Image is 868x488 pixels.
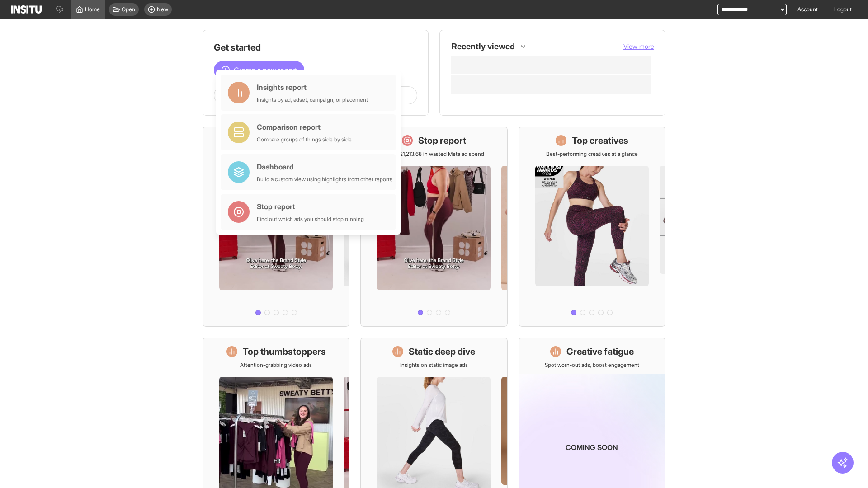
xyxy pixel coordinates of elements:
[257,96,368,103] div: Insights by ad, adset, campaign, or placement
[257,122,352,132] div: Comparison report
[546,150,638,158] p: Best-performing creatives at a glance
[572,134,628,147] h1: Top creatives
[257,161,392,172] div: Dashboard
[623,42,654,51] button: View more
[85,6,100,13] span: Home
[400,361,468,369] p: Insights on static image ads
[243,345,326,358] h1: Top thumbstoppers
[519,127,665,327] a: Top creativesBest-performing creatives at a glance
[623,42,654,50] span: View more
[360,127,507,327] a: Stop reportSave £21,213.68 in wasted Meta ad spend
[203,127,349,327] a: What's live nowSee all active ads instantly
[122,6,135,13] span: Open
[214,61,304,79] button: Create a new report
[257,82,368,93] div: Insights report
[257,176,392,183] div: Build a custom view using highlights from other reports
[214,41,417,54] h1: Get started
[257,216,364,223] div: Find out which ads you should stop running
[257,201,364,212] div: Stop report
[11,5,42,14] img: Logo
[157,6,168,13] span: New
[234,65,297,75] span: Create a new report
[409,345,475,358] h1: Static deep dive
[383,150,484,158] p: Save £21,213.68 in wasted Meta ad spend
[418,134,466,147] h1: Stop report
[257,136,352,143] div: Compare groups of things side by side
[240,361,312,369] p: Attention-grabbing video ads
